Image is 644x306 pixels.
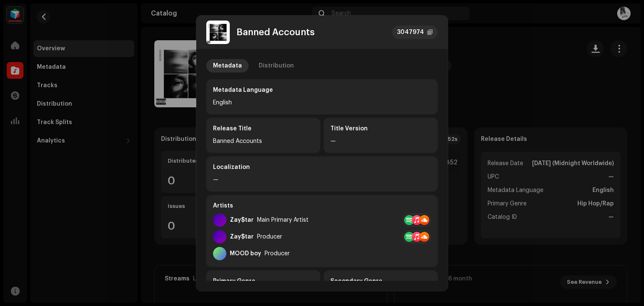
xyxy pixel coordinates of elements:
div: — [213,175,431,185]
div: MOOD boy [230,250,261,257]
div: Metadata Language [213,86,431,94]
div: — [330,136,431,146]
div: Localization [213,163,431,171]
div: 3047974 [397,27,424,37]
div: Banned Accounts [236,27,314,37]
div: Secondary Genre [330,277,431,285]
div: Zay$tar [230,233,254,240]
div: Banned Accounts [213,136,314,146]
div: English [213,98,431,108]
div: Producer [265,250,290,257]
div: Title Version [330,124,431,133]
img: b88db7a0-46a4-4c80-849a-4eb2c1969c17 [206,21,230,44]
div: Artists [213,202,431,210]
div: Producer [257,233,282,240]
div: Primary Genre [213,277,314,285]
div: Main Primary Artist [257,217,309,223]
div: Distribution [259,59,294,73]
div: Metadata [213,59,242,73]
div: Release Title [213,124,314,133]
div: Zay$tar [230,217,254,223]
